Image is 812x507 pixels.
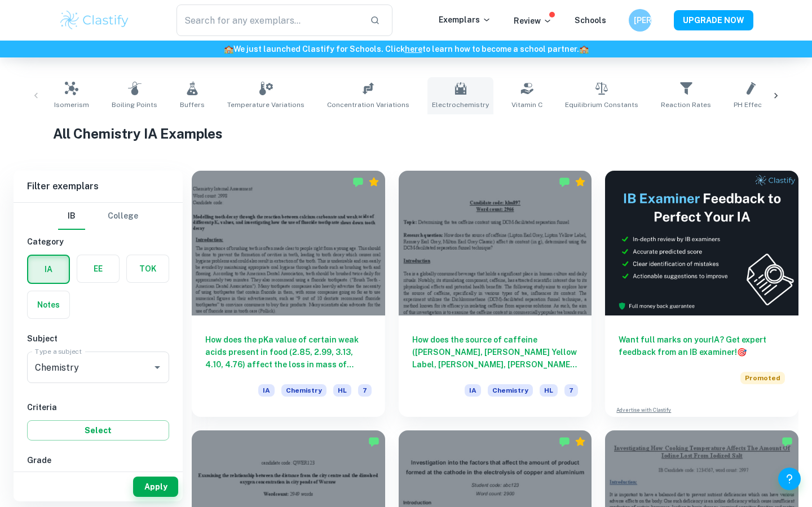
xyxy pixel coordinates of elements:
[224,45,233,54] span: 🏫
[674,10,753,30] button: UPGRADE NOW
[27,454,169,466] h6: Grade
[439,14,491,26] p: Exemplars
[619,333,785,358] h6: Want full marks on your IA ? Get expert feedback from an IB examiner!
[333,384,351,397] span: HL
[58,203,85,230] button: IB
[368,176,379,188] div: Premium
[514,15,552,27] p: Review
[412,333,579,371] h6: How does the source of caffeine ([PERSON_NAME], [PERSON_NAME] Yellow Label, [PERSON_NAME], [PERSO...
[559,176,570,188] img: Marked
[559,436,570,447] img: Marked
[192,171,385,417] a: How does the pKa value of certain weak acids present in food (2.85, 2.99, 3.13, 4.10, 4.76) affec...
[14,171,183,202] h6: Filter exemplars
[281,384,326,397] span: Chemistry
[575,16,606,25] a: Schools
[127,255,169,282] button: TOK
[465,384,481,397] span: IA
[258,384,275,397] span: IA
[405,45,422,54] a: here
[133,477,178,497] button: Apply
[2,43,810,55] h6: We just launched Clastify for Schools. Click to learn how to become a school partner.
[28,256,69,283] button: IA
[227,100,304,110] span: Temperature Variations
[358,384,372,397] span: 7
[399,171,592,417] a: How does the source of caffeine ([PERSON_NAME], [PERSON_NAME] Yellow Label, [PERSON_NAME], [PERSO...
[488,384,533,397] span: Chemistry
[27,235,169,248] h6: Category
[540,384,558,397] span: HL
[352,176,364,188] img: Marked
[176,5,361,36] input: Search for any exemplars...
[54,100,89,110] span: Isomerism
[575,176,586,188] div: Premium
[53,123,760,144] h1: All Chemistry IA Examples
[35,346,82,356] label: Type a subject
[27,401,169,413] h6: Criteria
[149,359,165,375] button: Open
[782,436,793,447] img: Marked
[59,9,130,32] img: Clastify logo
[605,171,798,417] a: Want full marks on yourIA? Get expert feedback from an IB examiner!PromotedAdvertise with Clastify
[112,100,157,110] span: Boiling Points
[205,333,372,371] h6: How does the pKa value of certain weak acids present in food (2.85, 2.99, 3.13, 4.10, 4.76) affec...
[605,171,798,315] img: Thumbnail
[737,348,747,357] span: 🎯
[27,332,169,345] h6: Subject
[778,468,801,490] button: Help and Feedback
[180,100,205,110] span: Buffers
[565,100,638,110] span: Equilibrium Constants
[616,406,671,414] a: Advertise with Clastify
[564,384,578,397] span: 7
[629,9,651,32] button: [PERSON_NAME]
[368,436,379,447] img: Marked
[634,14,647,26] h6: [PERSON_NAME]
[27,420,169,441] button: Select
[579,45,589,54] span: 🏫
[661,100,711,110] span: Reaction Rates
[511,100,542,110] span: Vitamin C
[108,203,138,230] button: College
[28,291,69,318] button: Notes
[740,372,785,384] span: Promoted
[77,255,119,282] button: EE
[58,203,138,230] div: Filter type choice
[575,436,586,447] div: Premium
[327,100,409,110] span: Concentration Variations
[734,100,769,110] span: pH Effects
[432,100,489,110] span: Electrochemistry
